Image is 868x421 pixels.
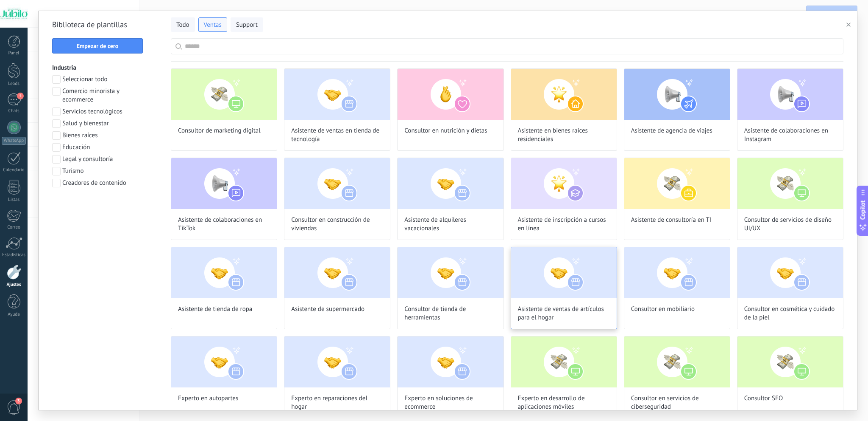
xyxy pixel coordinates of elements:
div: Leads [2,81,26,87]
span: Copilot [859,200,867,220]
img: Asistente de colaboraciones en TikTok [171,158,277,209]
img: Asistente de inscripción a cursos en línea [511,158,617,209]
div: Listas [2,197,26,203]
span: Educación [62,143,90,152]
img: Consultor de marketing digital [171,69,277,120]
button: Support [231,17,263,32]
span: Bienes raíces [62,131,97,140]
span: 3 [15,398,22,404]
span: Asistente de alquileres vacacionales [404,216,496,233]
span: Asistente de colaboraciones en TikTok [178,216,270,233]
img: Asistente de ventas en tienda de tecnología [284,69,390,120]
span: Consultor de marketing digital [178,127,261,135]
img: Consultor de servicios de diseño UI/UX [737,158,843,209]
span: Consultor en servicios de ciberseguridad [631,394,723,411]
span: Asistente de colaboraciones en Instagram [744,127,836,144]
img: Consultor en nutrición y dietas [398,69,503,120]
div: Panel [2,51,26,56]
span: Salud y bienestar [62,119,109,128]
img: Consultor en mobiliario [624,247,730,298]
img: Consultor de tienda de herramientas [398,247,503,298]
span: Ventas [204,21,222,29]
span: Experto en reparaciones del hogar [291,394,383,411]
span: Experto en autopartes [178,394,238,403]
span: Turismo [62,167,84,175]
div: Chats [2,108,26,114]
span: Asistente de inscripción a cursos en línea [518,216,610,233]
img: Consultor en cosmética y cuidado de la piel [737,247,843,298]
span: Asistente en bienes raíces residenciales [518,127,610,144]
span: Consultor de tienda de herramientas [404,305,496,322]
span: Empezar de cero [77,43,119,49]
img: Experto en soluciones de ecommerce [398,336,503,387]
div: Ayuda [2,312,26,317]
img: Asistente en bienes raíces residenciales [511,69,617,120]
div: WhatsApp [2,137,26,145]
div: Calendario [2,167,26,173]
img: Consultor en construcción de viviendas [284,158,390,209]
span: Seleccionar todo [62,75,108,84]
span: 1 [17,93,24,99]
img: Asistente de alquileres vacacionales [398,158,503,209]
span: Asistente de consultoría en TI [631,216,711,224]
img: Asistente de agencia de viajes [624,69,730,120]
span: Asistente de supermercado [291,305,364,314]
img: Asistente de colaboraciones en Instagram [737,69,843,120]
span: Servicios tecnológicos [62,107,122,116]
span: Consultor en nutrición y dietas [404,127,487,135]
h3: Industria [52,64,143,72]
img: Asistente de consultoría en TI [624,158,730,209]
img: Asistente de supermercado [284,247,390,298]
img: Experto en autopartes [171,336,277,387]
span: Comercio minorista y ecommerce [62,87,143,104]
div: Correo [2,225,26,230]
span: Consultor en construcción de viviendas [291,216,383,233]
span: Consultor SEO [744,394,783,403]
div: Ajustes [2,282,26,288]
img: Experto en desarrollo de aplicaciones móviles [511,336,617,387]
img: Experto en reparaciones del hogar [284,336,390,387]
button: Ventas [198,17,227,32]
span: Consultor en cosmética y cuidado de la piel [744,305,836,322]
span: Legal y consultoría [62,155,113,164]
span: Todo [176,21,189,29]
span: Asistente de tienda de ropa [178,305,252,314]
div: Estadísticas [2,252,26,258]
button: Todo [171,17,195,32]
img: Consultor en servicios de ciberseguridad [624,336,730,387]
span: Experto en desarrollo de aplicaciones móviles [518,394,610,411]
span: Consultor en mobiliario [631,305,695,314]
span: Asistente de ventas de artículos para el hogar [518,305,610,322]
button: Empezar de cero [52,38,143,54]
span: Experto en soluciones de ecommerce [404,394,496,411]
span: Asistente de ventas en tienda de tecnología [291,127,383,144]
span: Consultor de servicios de diseño UI/UX [744,216,836,233]
img: Asistente de ventas de artículos para el hogar [511,247,617,298]
img: Consultor SEO [737,336,843,387]
h2: Biblioteca de plantillas [52,18,143,31]
span: Support [236,21,258,29]
img: Asistente de tienda de ropa [171,247,277,298]
span: Creadores de contenido [62,179,126,187]
span: Asistente de agencia de viajes [631,127,712,135]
